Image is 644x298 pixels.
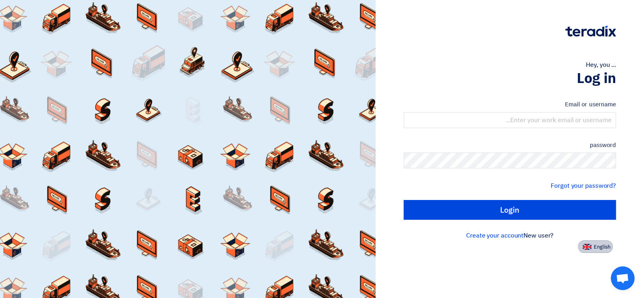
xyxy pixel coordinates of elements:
a: Forgot your password? [551,181,616,190]
font: English [594,243,610,251]
a: Create your account [466,231,523,240]
button: English [578,240,613,253]
font: Email or username [565,100,616,109]
img: en-US.png [583,244,591,250]
div: Open chat [611,266,635,290]
font: Log in [577,68,616,89]
font: New user? [523,231,553,240]
font: password [589,141,616,149]
img: Teradix logo [565,26,616,37]
font: Hey, you ... [586,60,616,70]
input: Enter your work email or username... [404,112,616,128]
input: Login [404,200,616,220]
